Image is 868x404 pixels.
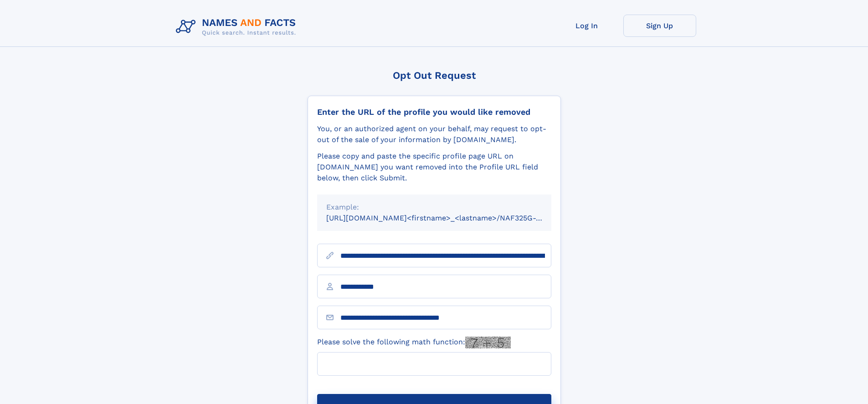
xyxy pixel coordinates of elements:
[550,15,623,37] a: Log In
[326,214,569,222] small: [URL][DOMAIN_NAME]<firstname>_<lastname>/NAF325G-xxxxxxxx
[326,202,542,213] div: Example:
[317,151,551,184] div: Please copy and paste the specific profile page URL on [DOMAIN_NAME] you want removed into the Pr...
[317,107,551,117] div: Enter the URL of the profile you would like removed
[172,15,303,39] img: Logo Names and Facts
[317,123,551,145] div: You, or an authorized agent on your behalf, may request to opt-out of the sale of your informatio...
[317,337,511,348] label: Please solve the following math function:
[308,70,561,81] div: Opt Out Request
[623,15,696,37] a: Sign Up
